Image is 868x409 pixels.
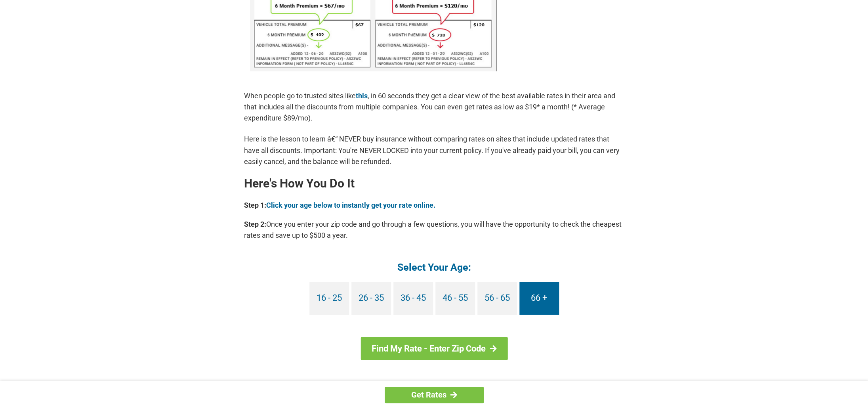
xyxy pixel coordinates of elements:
a: 36 - 45 [393,282,433,315]
a: Find My Rate - Enter Zip Code [361,337,507,360]
a: this [356,92,368,100]
b: Step 1: [244,201,266,209]
a: Get Rates [385,387,484,403]
h2: Here's How You Do It [244,177,624,190]
a: 16 - 25 [309,282,349,315]
b: Step 2: [244,220,266,228]
a: 46 - 55 [435,282,475,315]
a: Click your age below to instantly get your rate online. [266,201,435,209]
p: Here is the lesson to learn â€“ NEVER buy insurance without comparing rates on sites that include... [244,134,624,167]
a: 26 - 35 [351,282,391,315]
h4: Select Your Age: [244,261,624,274]
a: 66 + [519,282,559,315]
a: 56 - 65 [477,282,517,315]
p: Once you enter your zip code and go through a few questions, you will have the opportunity to che... [244,219,624,241]
p: When people go to trusted sites like , in 60 seconds they get a clear view of the best available ... [244,90,624,124]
